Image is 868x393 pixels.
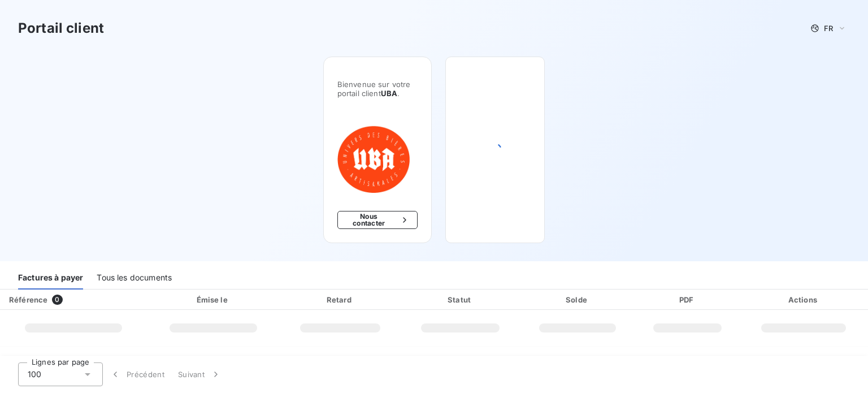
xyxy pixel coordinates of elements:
span: UBA [381,89,397,98]
button: Précédent [103,362,171,386]
div: Factures à payer [18,266,83,290]
div: Retard [281,294,398,305]
span: Bienvenue sur votre portail client . [337,80,418,98]
div: Statut [403,294,517,305]
div: Actions [742,294,866,305]
button: Suivant [171,362,228,386]
div: PDF [637,294,737,305]
div: Émise le [149,294,277,305]
div: Tous les documents [97,266,172,290]
button: Nous contacter [337,211,418,229]
div: Référence [9,295,47,304]
span: 100 [28,369,41,380]
img: Company logo [337,125,410,193]
div: Solde [522,294,633,305]
h3: Portail client [18,18,104,38]
span: 0 [52,295,62,305]
span: FR [824,24,833,33]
